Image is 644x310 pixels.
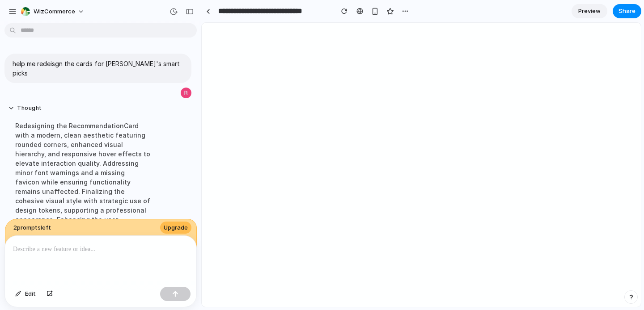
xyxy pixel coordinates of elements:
[11,287,40,301] button: Edit
[613,4,641,18] button: Share
[8,116,157,276] div: Redesigning the RecommendationCard with a modern, clean aesthetic featuring rounded corners, enha...
[34,7,75,16] span: WizCommerce
[578,7,601,16] span: Preview
[619,7,636,16] span: Share
[13,223,51,232] span: 2 prompt s left
[160,222,191,234] button: Upgrade
[17,4,89,19] button: WizCommerce
[25,289,36,298] span: Edit
[164,223,188,232] span: Upgrade
[13,59,183,78] p: help me redeisgn the cards for [PERSON_NAME]'s smart picks
[572,4,607,18] a: Preview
